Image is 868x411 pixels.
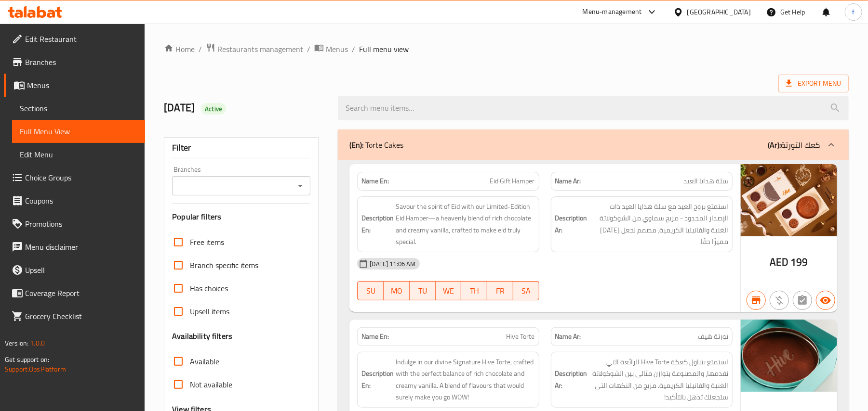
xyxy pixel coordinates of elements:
span: Full Menu View [20,126,137,137]
strong: Description En: [361,368,394,391]
span: WE [440,284,458,298]
span: TU [414,284,432,298]
span: Eid Gift Hamper [490,176,535,186]
span: Export Menu [786,77,841,90]
a: Support.OpsPlatform [5,363,66,375]
span: Branch specific items [190,259,258,271]
span: SA [517,284,535,298]
button: Branch specific item [747,291,766,310]
span: Full menu view [359,43,409,55]
span: AED [770,253,788,271]
span: Version: [5,337,28,349]
a: Upsell [4,258,145,282]
p: Torte Cakes [349,139,403,151]
span: Menu disclaimer [25,241,137,253]
span: Choice Groups [25,172,137,183]
button: SA [513,281,539,300]
a: Full Menu View [12,120,145,143]
img: mmw_638728821398671682 [741,320,837,392]
button: Purchased item [770,291,789,310]
button: TH [461,281,487,300]
strong: Description Ar: [555,212,588,236]
button: Not has choices [793,291,812,310]
strong: Name Ar: [555,332,581,342]
a: Restaurants management [206,43,303,55]
a: Coupons [4,189,145,212]
a: Branches [4,51,145,74]
span: Upsell [25,264,137,276]
strong: Name Ar: [555,176,581,186]
div: Active [201,103,226,115]
h2: [DATE] [164,101,326,115]
strong: Name En: [361,176,389,186]
li: / [199,43,202,55]
span: Restaurants management [217,43,303,55]
a: Menus [4,74,145,97]
span: Hive Torte [507,332,535,342]
span: Menus [326,43,348,55]
img: mmw_638788329908201175 [741,164,837,236]
a: Edit Restaurant [4,27,145,51]
span: تورتة هَيف [698,332,728,342]
button: TU [410,281,436,300]
span: Get support on: [5,353,49,366]
h3: Popular filters [172,211,310,222]
span: Savour the spirit of Eid with our Limited-Edition Eid Hamper—a heavenly blend of rich chocolate a... [396,201,534,248]
a: Edit Menu [12,143,145,166]
button: Open [294,179,307,193]
span: TH [465,284,483,298]
button: MO [384,281,410,300]
span: FR [491,284,509,298]
a: Coverage Report [4,282,145,305]
span: [DATE] 11:06 AM [366,259,419,269]
span: MO [387,284,406,298]
a: Sections [12,97,145,120]
a: Choice Groups [4,166,145,189]
span: Branches [25,56,137,68]
div: Filter [172,138,310,158]
h3: Availability filters [172,331,232,342]
b: (Ar): [768,138,781,152]
span: Not available [190,379,232,390]
span: 199 [790,253,808,271]
a: Menus [314,43,348,55]
span: Edit Restaurant [25,33,137,45]
span: استمتع بروح العيد مع سلة هدايا العيد ذات الإصدار المحدود - مزيج سماوي من الشوكولاتة الغنية والفان... [589,201,728,248]
b: (En): [349,138,363,152]
span: Has choices [190,283,228,294]
span: Indulge in our divine Signature Hive Torte, crafted with the perfect balance of rich chocolate an... [396,356,534,403]
span: Edit Menu [20,149,137,160]
a: Home [164,43,195,55]
span: استمتع بتناول كعكة Hive Torte الرائعة التي نقدمها، والمصنوعة بتوازن مثالي بين الشوكولاتة الغنية و... [589,356,728,403]
span: SU [361,284,380,298]
li: / [352,43,355,55]
button: WE [436,281,462,300]
span: Coupons [25,195,137,206]
li: / [307,43,310,55]
strong: Description En: [361,212,394,236]
button: Available [816,291,835,310]
div: [GEOGRAPHIC_DATA] [687,7,751,17]
span: Available [190,356,219,367]
button: FR [487,281,513,300]
a: Grocery Checklist [4,305,145,328]
span: Active [201,104,226,114]
span: f [852,7,855,17]
div: (En): Torte Cakes(Ar):كعك التورتة [338,129,849,160]
a: Promotions [4,212,145,235]
strong: Description Ar: [555,368,588,391]
span: Free items [190,236,224,248]
span: Menus [27,79,137,91]
div: Menu-management [583,6,642,18]
input: search [338,96,849,120]
span: Sections [20,103,137,114]
span: Grocery Checklist [25,310,137,322]
span: Upsell items [190,306,229,317]
span: Export Menu [778,75,849,92]
span: 1.0.0 [30,337,45,349]
button: SU [357,281,384,300]
p: كعك التورتة [768,139,820,151]
strong: Name En: [361,332,389,342]
span: سلة هدايا العيد [683,176,728,186]
a: Menu disclaimer [4,235,145,258]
